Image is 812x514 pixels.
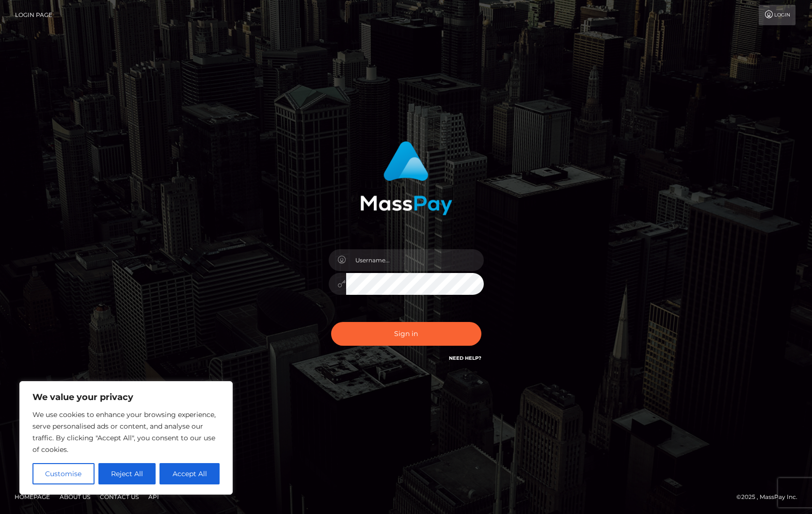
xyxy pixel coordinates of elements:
[360,141,452,215] img: MassPay Login
[32,391,220,403] p: We value your privacy
[15,5,52,25] a: Login Page
[736,492,805,502] div: © 2025 , MassPay Inc.
[96,489,143,504] a: Contact Us
[32,463,95,484] button: Customise
[11,489,54,504] a: Homepage
[449,355,481,361] a: Need Help?
[346,249,484,271] input: Username...
[331,322,481,346] button: Sign in
[159,463,220,484] button: Accept All
[759,5,796,25] a: Login
[56,489,94,504] a: About Us
[98,463,156,484] button: Reject All
[144,489,163,504] a: API
[32,409,220,455] p: We use cookies to enhance your browsing experience, serve personalised ads or content, and analys...
[19,381,233,495] div: We value your privacy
